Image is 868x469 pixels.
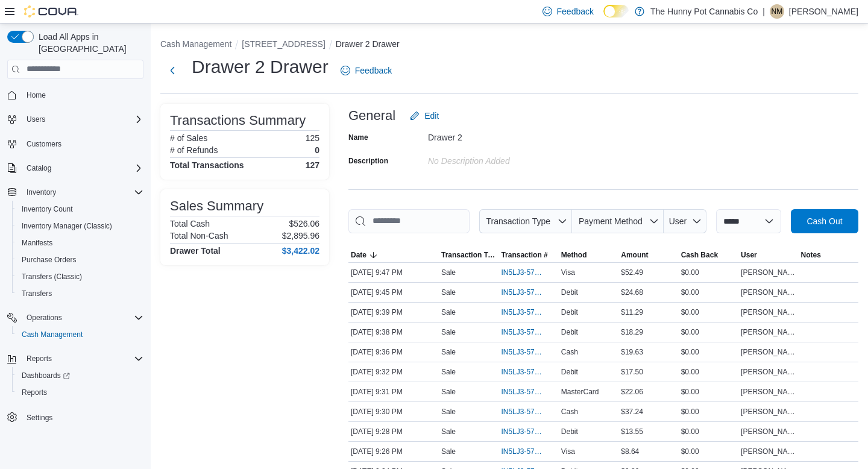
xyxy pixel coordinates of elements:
a: Dashboards [17,368,75,383]
span: [PERSON_NAME] [741,307,796,317]
div: [DATE] 9:39 PM [348,305,439,319]
div: $0.00 [679,365,738,379]
button: Catalog [22,161,56,175]
span: Inventory [27,187,56,197]
div: No Description added [428,151,590,166]
button: Operations [2,309,148,326]
span: User [741,250,757,260]
p: 0 [315,145,319,155]
p: Sale [441,347,456,357]
span: IN5LJ3-5753679 [501,387,544,397]
h3: General [348,109,395,123]
input: Dark Mode [603,5,629,17]
img: Cova [24,5,78,17]
button: Reports [2,350,148,367]
label: Name [348,133,368,142]
button: IN5LJ3-5753691 [501,365,556,379]
span: Load All Apps in [GEOGRAPHIC_DATA] [34,31,143,55]
span: $19.63 [621,347,643,357]
p: Sale [441,307,456,317]
span: Customers [22,136,143,151]
button: IN5LJ3-5753799 [501,285,556,300]
span: Manifests [22,238,52,248]
button: IN5LJ3-5753750 [501,305,556,319]
span: $22.06 [621,387,643,397]
button: Transfers (Classic) [12,268,148,285]
span: Dark Mode [603,17,604,18]
button: IN5LJ3-5753679 [501,385,556,399]
p: Sale [441,407,456,417]
span: IN5LJ3-5753653 [501,427,544,436]
button: Cash Back [679,248,738,262]
button: Operations [22,310,67,325]
span: Cash Management [22,330,83,339]
button: Transaction # [498,248,558,262]
button: Date [348,248,439,262]
span: Method [561,250,587,260]
button: Drawer 2 Drawer [336,39,400,49]
span: Settings [27,413,52,423]
button: Customers [2,135,148,153]
span: NM [772,4,783,19]
a: Feedback [336,58,397,83]
span: Inventory Manager (Classic) [17,219,143,233]
span: IN5LJ3-5753669 [501,407,544,417]
div: Drawer 2 [428,128,590,142]
span: [PERSON_NAME] [741,427,796,436]
div: [DATE] 9:36 PM [348,345,439,359]
span: Users [22,112,143,127]
a: Dashboards [12,367,148,384]
span: IN5LJ3-5753735 [501,327,544,337]
span: Transaction Type [441,250,496,260]
span: Debit [561,427,578,436]
span: Debit [561,288,578,297]
div: $0.00 [679,345,738,359]
button: Inventory Count [12,201,148,218]
button: Catalog [2,160,148,177]
button: Transfers [12,285,148,302]
span: Feedback [355,65,392,77]
button: Cash Management [160,39,231,49]
p: Sale [441,387,456,397]
span: $11.29 [621,307,643,317]
span: Purchase Orders [17,253,143,267]
span: $8.64 [621,447,639,456]
span: Home [22,87,143,102]
button: Settings [2,408,148,426]
div: $0.00 [679,404,738,419]
span: Date [351,250,366,260]
button: Inventory [2,184,148,201]
button: IN5LJ3-5753669 [501,404,556,419]
button: Cash Management [12,326,148,343]
a: Inventory Manager (Classic) [17,219,117,233]
p: $526.06 [289,219,319,228]
p: | [763,4,765,19]
a: Home [22,88,51,102]
span: IN5LJ3-5753691 [501,367,544,377]
nav: Complex example [7,81,143,458]
button: IN5LJ3-5753811 [501,265,556,280]
span: IN5LJ3-5753750 [501,307,544,317]
button: Amount [618,248,678,262]
p: Sale [441,367,456,377]
p: Sale [441,447,456,456]
button: Next [160,58,184,83]
h4: Total Transactions [170,160,244,170]
span: Inventory Count [22,204,73,214]
button: Users [22,112,50,127]
p: 125 [306,133,319,143]
div: [DATE] 9:26 PM [348,444,439,459]
a: Purchase Orders [17,253,81,267]
span: Purchase Orders [22,255,77,265]
button: Reports [22,351,57,366]
button: IN5LJ3-5753714 [501,345,556,359]
span: Transaction Type [486,216,550,226]
span: [PERSON_NAME] [741,387,796,397]
span: Debit [561,367,578,377]
div: [DATE] 9:32 PM [348,365,439,379]
button: Transaction Type [479,209,572,233]
span: Feedback [557,5,594,17]
button: Users [2,111,148,128]
span: User [669,216,687,226]
p: $2,895.96 [282,231,319,241]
